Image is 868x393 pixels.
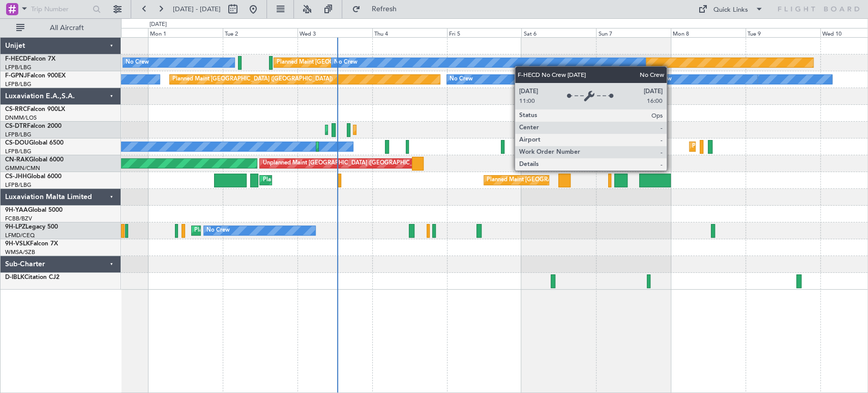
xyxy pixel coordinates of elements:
[487,173,647,188] div: Planned Maint [GEOGRAPHIC_DATA] ([GEOGRAPHIC_DATA])
[334,55,357,70] div: No Crew
[372,28,447,37] div: Thu 4
[5,157,64,163] a: CN-RAKGlobal 6000
[521,28,596,37] div: Sat 6
[5,207,28,213] span: 9H-YAA
[5,114,37,122] a: DNMM/LOS
[347,1,408,17] button: Refresh
[31,2,89,17] input: Trip Number
[262,156,430,171] div: Unplanned Maint [GEOGRAPHIC_DATA] ([GEOGRAPHIC_DATA])
[5,174,62,180] a: CS-JHHGlobal 6000
[450,72,473,87] div: No Crew
[172,72,333,87] div: Planned Maint [GEOGRAPHIC_DATA] ([GEOGRAPHIC_DATA])
[5,123,27,129] span: CS-DTR
[5,140,64,146] a: CS-DOUGlobal 6500
[5,157,29,163] span: CN-RAK
[262,173,423,188] div: Planned Maint [GEOGRAPHIC_DATA] ([GEOGRAPHIC_DATA])
[713,5,748,15] div: Quick Links
[26,24,107,32] span: All Aircraft
[277,55,437,70] div: Planned Maint [GEOGRAPHIC_DATA] ([GEOGRAPHIC_DATA])
[5,106,65,113] a: CS-RRCFalcon 900LX
[692,139,852,154] div: Planned Maint [GEOGRAPHIC_DATA] ([GEOGRAPHIC_DATA])
[648,72,672,87] div: No Crew
[5,73,27,79] span: F-GPNJ
[5,164,40,172] a: GMMN/CMN
[206,223,230,238] div: No Crew
[5,131,32,138] a: LFPB/LBG
[148,28,223,37] div: Mon 1
[297,28,372,37] div: Wed 3
[223,28,297,37] div: Tue 2
[5,181,32,189] a: LFPB/LBG
[5,80,32,88] a: LFPB/LBG
[5,224,58,230] a: 9H-LPZLegacy 500
[5,56,55,62] a: F-HECDFalcon 7X
[5,148,32,155] a: LFPB/LBG
[596,28,671,37] div: Sun 7
[5,207,63,213] a: 9H-YAAGlobal 5000
[5,241,58,247] a: 9H-VSLKFalcon 7X
[745,28,820,37] div: Tue 9
[5,140,29,146] span: CS-DOU
[5,224,25,230] span: 9H-LPZ
[5,123,62,129] a: CS-DTRFalcon 2000
[5,73,66,79] a: F-GPNJFalcon 900EX
[5,274,24,280] span: D-IBLK
[11,20,110,36] button: All Aircraft
[5,215,32,222] a: FCBB/BZV
[5,274,59,280] a: D-IBLKCitation CJ2
[126,55,149,70] div: No Crew
[149,20,167,29] div: [DATE]
[194,223,308,238] div: Planned Maint Nice ([GEOGRAPHIC_DATA])
[5,241,30,247] span: 9H-VSLK
[173,5,221,14] span: [DATE] - [DATE]
[671,28,745,37] div: Mon 8
[5,174,27,180] span: CS-JHH
[5,64,32,71] a: LFPB/LBG
[5,248,35,256] a: WMSA/SZB
[5,232,35,239] a: LFMD/CEQ
[447,28,522,37] div: Fri 5
[693,1,768,17] button: Quick Links
[363,6,405,13] span: Refresh
[5,106,27,113] span: CS-RRC
[5,56,27,62] span: F-HECD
